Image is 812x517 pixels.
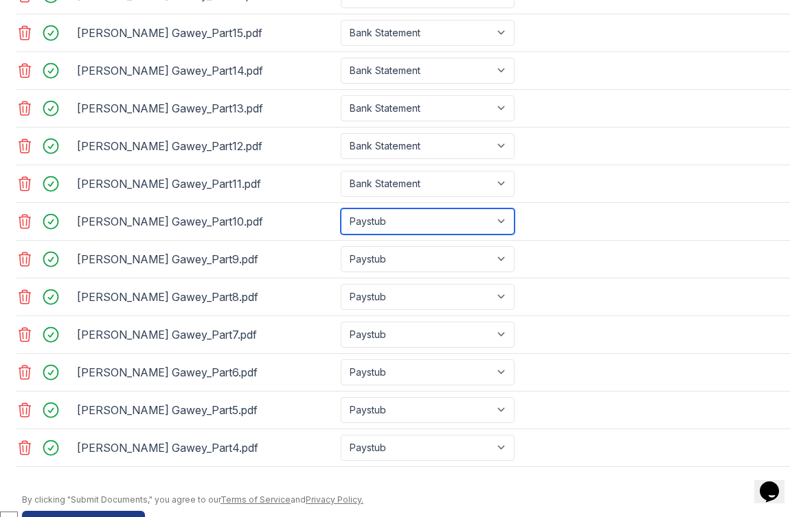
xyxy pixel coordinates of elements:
a: Terms of Service [221,494,291,505]
a: Privacy Policy. [306,494,363,505]
div: [PERSON_NAME] Gawey_Part7.pdf [77,324,335,346]
div: [PERSON_NAME] Gawey_Part13.pdf [77,97,335,119]
div: [PERSON_NAME] Gawey_Part10.pdf [77,211,335,232]
div: [PERSON_NAME] Gawey_Part4.pdf [77,437,335,459]
iframe: chat widget [754,462,798,503]
div: [PERSON_NAME] Gawey_Part8.pdf [77,286,335,308]
div: [PERSON_NAME] Gawey_Part9.pdf [77,248,335,270]
div: [PERSON_NAME] Gawey_Part6.pdf [77,361,335,383]
div: [PERSON_NAME] Gawey_Part5.pdf [77,399,335,421]
div: [PERSON_NAME] Gawey_Part11.pdf [77,173,335,195]
div: [PERSON_NAME] Gawey_Part14.pdf [77,60,335,82]
div: [PERSON_NAME] Gawey_Part12.pdf [77,135,335,157]
div: [PERSON_NAME] Gawey_Part15.pdf [77,22,335,44]
div: By clicking "Submit Documents," you agree to our and [22,494,790,505]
